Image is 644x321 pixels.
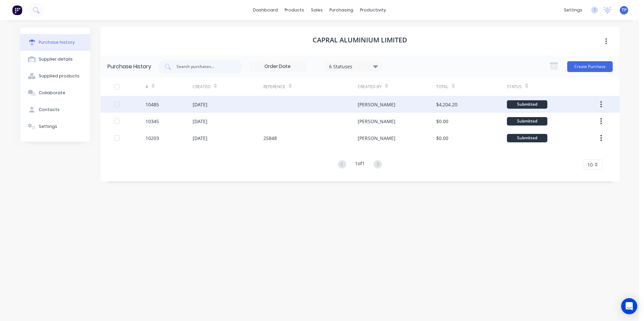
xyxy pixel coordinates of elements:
div: $0.00 [436,118,448,125]
div: 10485 [146,101,159,108]
div: # [146,84,148,90]
button: Collaborate [20,84,90,101]
div: $0.00 [436,135,448,142]
div: Total [436,84,448,90]
div: 1 of 1 [355,160,365,170]
div: Reference [263,84,285,90]
div: Purchase History [107,63,151,71]
div: [DATE] [193,101,207,108]
div: sales [308,5,326,15]
div: 10203 [146,135,159,142]
div: products [281,5,308,15]
h1: Capral Aluminium Limited [313,36,407,44]
div: Supplied products [39,73,79,79]
button: Contacts [20,101,90,118]
div: [PERSON_NAME] [358,135,395,142]
div: Open Intercom Messenger [621,298,637,314]
div: Submitted [507,117,547,126]
div: productivity [357,5,389,15]
span: 10 [587,161,593,168]
div: $4,204.20 [436,101,457,108]
div: [PERSON_NAME] [358,118,395,125]
button: Create Purchase [567,61,613,72]
div: 25848 [263,135,277,142]
img: Factory [12,5,22,15]
button: Supplied products [20,68,90,84]
div: Supplier details [39,56,73,62]
div: settings [560,5,586,15]
span: TP [622,7,626,13]
div: purchasing [326,5,357,15]
button: Settings [20,118,90,135]
div: Purchase history [39,39,75,45]
button: Purchase history [20,34,90,51]
div: Submitted [507,134,547,142]
div: 6 Statuses [329,63,377,70]
div: Status [507,84,522,90]
div: Created [193,84,211,90]
div: [DATE] [193,135,207,142]
input: Order Date [249,62,306,72]
div: Contacts [39,107,60,113]
div: Settings [39,123,57,130]
input: Search purchases... [176,63,232,70]
a: dashboard [250,5,281,15]
div: Submitted [507,100,547,109]
div: Created By [358,84,382,90]
button: Supplier details [20,51,90,68]
div: 10345 [146,118,159,125]
div: [DATE] [193,118,207,125]
div: [PERSON_NAME] [358,101,395,108]
div: Collaborate [39,90,65,96]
